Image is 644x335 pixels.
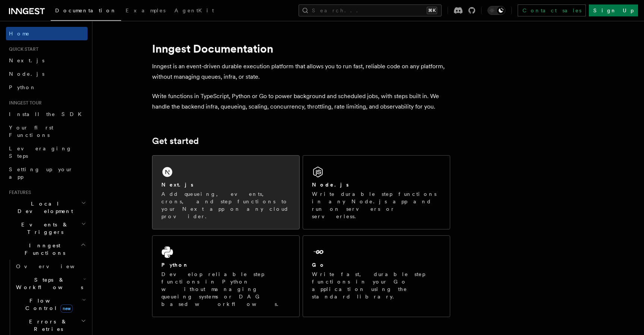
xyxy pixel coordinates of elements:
button: Events & Triggers [6,218,88,239]
p: Write functions in TypeScript, Python or Go to power background and scheduled jobs, with steps bu... [152,91,450,112]
a: Python [6,81,88,94]
button: Inngest Functions [6,239,88,260]
h2: Python [161,261,189,269]
span: Local Development [6,200,81,215]
a: Contact sales [518,4,586,16]
a: Node.jsWrite durable step functions in any Node.js app and run on servers or serverless. [303,155,450,229]
span: Leveraging Steps [9,145,72,159]
span: Examples [126,7,165,13]
span: Events & Triggers [6,221,81,236]
span: Documentation [55,7,117,13]
span: Overview [16,263,93,269]
a: Node.js [6,67,88,81]
button: Local Development [6,197,88,218]
span: Quick start [6,46,38,52]
a: Overview [13,260,88,273]
a: Examples [121,2,170,20]
a: Setting up your app [6,163,88,184]
button: Search...⌘K [299,4,442,16]
a: Leveraging Steps [6,142,88,163]
h2: Next.js [161,181,193,188]
a: Sign Up [589,4,638,16]
a: AgentKit [170,2,218,20]
kbd: ⌘K [427,7,437,14]
a: Your first Functions [6,121,88,142]
span: Features [6,190,31,195]
a: Next.jsAdd queueing, events, crons, and step functions to your Next app on any cloud provider. [152,155,300,229]
span: Python [9,84,36,90]
p: Inngest is an event-driven durable execution platform that allows you to run fast, reliable code ... [152,61,450,82]
h1: Inngest Documentation [152,42,450,55]
a: Install the SDK [6,107,88,121]
a: Next.js [6,54,88,67]
h2: Node.js [312,181,349,188]
span: Your first Functions [9,125,53,138]
a: Documentation [51,2,121,21]
p: Write fast, durable step functions in your Go application using the standard library. [312,270,441,300]
a: Home [6,27,88,40]
h2: Go [312,261,325,269]
span: AgentKit [174,7,214,13]
button: Toggle dark mode [487,6,505,15]
span: Inngest tour [6,100,42,106]
p: Add queueing, events, crons, and step functions to your Next app on any cloud provider. [161,190,290,220]
span: Steps & Workflows [13,276,83,291]
span: Inngest Functions [6,242,80,257]
a: PythonDevelop reliable step functions in Python without managing queueing systems or DAG based wo... [152,235,300,317]
span: Flow Control [13,297,82,312]
span: Next.js [9,57,44,63]
span: Install the SDK [9,111,86,117]
button: Steps & Workflows [13,273,88,294]
span: Node.js [9,71,44,77]
span: new [60,304,73,313]
span: Home [9,30,30,37]
button: Flow Controlnew [13,294,88,315]
p: Develop reliable step functions in Python without managing queueing systems or DAG based workflows. [161,270,290,308]
span: Errors & Retries [13,318,81,333]
a: GoWrite fast, durable step functions in your Go application using the standard library. [303,235,450,317]
span: Setting up your app [9,166,73,180]
p: Write durable step functions in any Node.js app and run on servers or serverless. [312,190,441,220]
a: Get started [152,136,199,146]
